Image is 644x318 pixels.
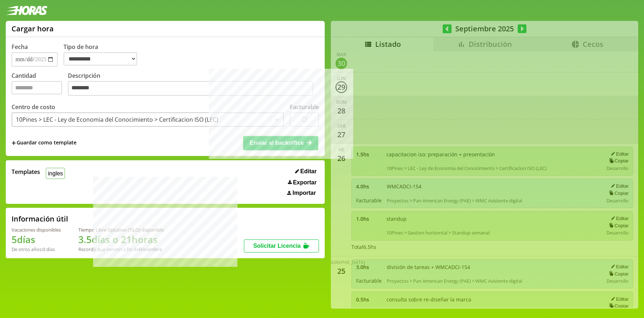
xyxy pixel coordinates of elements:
span: + [12,139,16,147]
span: Exportar [293,179,317,186]
button: ingles [46,168,65,179]
label: Tipo de hora [63,43,143,67]
button: Editar [293,168,319,175]
label: Descripción [68,72,319,98]
button: Enviar al backoffice [243,136,318,150]
span: +Guardar como template [12,139,76,147]
div: Recordá que vencen a fin de [78,246,164,252]
img: logotipo [6,6,48,15]
span: Solicitar Licencia [253,243,301,249]
span: Enviar al backoffice [250,140,304,146]
textarea: Descripción [68,81,313,96]
button: Exportar [286,179,319,186]
h2: Información útil [12,214,68,224]
h1: 5 días [12,233,61,246]
span: Importar [293,190,316,196]
b: Diciembre [139,246,162,252]
label: Fecha [12,43,28,51]
input: Cantidad [12,81,62,94]
label: Cantidad [12,72,68,98]
select: Tipo de hora [63,52,137,66]
div: 10Pines > LEC - Ley de Economia del Conocimiento > Certificacion ISO (LEC) [16,116,218,124]
h1: 3.5 días o 21 horas [78,233,164,246]
label: Centro de costo [12,103,55,111]
div: Vacaciones disponibles [12,227,61,233]
label: Facturable [290,103,319,111]
span: Editar [300,168,316,175]
h1: Cargar hora [12,24,54,33]
div: Tiempo Libre Optativo (TiLO) disponible [78,227,164,233]
div: De otros años: 0 días [12,246,61,252]
span: Templates [12,168,40,176]
button: Solicitar Licencia [244,239,319,252]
